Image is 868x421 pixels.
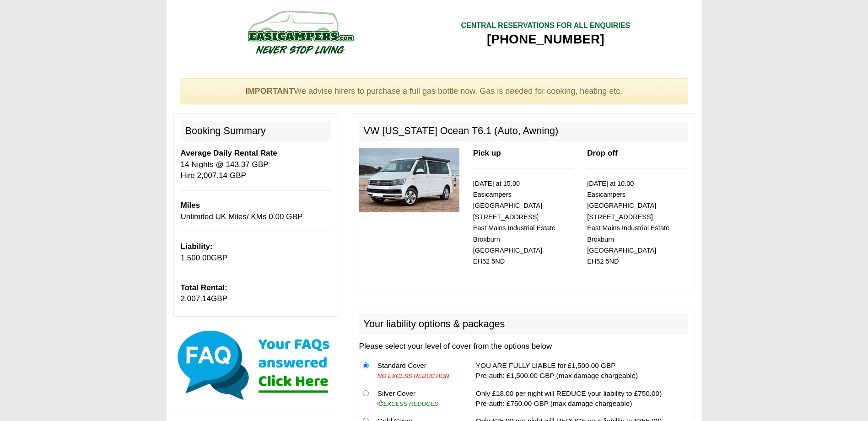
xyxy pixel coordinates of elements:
strong: IMPORTANT [246,86,294,96]
p: Please select your level of cover from the options below [359,341,688,352]
h2: Your liability options & packages [359,314,688,334]
b: Pick up [473,149,501,157]
div: [PHONE_NUMBER] [461,31,630,48]
span: 2,007.14 [181,294,211,303]
td: YOU ARE FULLY LIABLE for £1,500.00 GBP Pre-auth: £1,500.00 GBP (max damage chargeable) [472,357,688,385]
b: Drop off [587,149,617,157]
td: Silver Cover [374,384,462,412]
td: Standard Cover [374,357,462,385]
h2: VW [US_STATE] Ocean T6.1 (Auto, Awning) [359,121,688,141]
b: Total Rental: [181,283,227,292]
p: GBP [181,241,331,264]
b: Miles [181,201,200,210]
small: [DATE] at 10.00 Easicampers [GEOGRAPHIC_DATA] [STREET_ADDRESS] East Mains Industrial Estate Broxb... [587,180,669,265]
small: [DATE] at 15.00 Easicampers [GEOGRAPHIC_DATA] [STREET_ADDRESS] East Mains Industrial Estate Broxb... [473,180,555,265]
i: EXCESS REDUCED [377,400,439,407]
div: We advise hirers to purchase a full gas bottle now. Gas is needed for cooking, heating etc. [180,78,689,105]
p: GBP [181,282,331,305]
img: Click here for our most common FAQs [173,329,338,402]
div: CENTRAL RESERVATIONS FOR ALL ENQUIRIES [461,21,630,31]
b: Average Daily Rental Rate [181,149,277,157]
i: NO EXCESS REDUCTION [377,372,449,379]
h2: Booking Summary [181,121,331,141]
p: Unlimited UK Miles/ KMs 0.00 GBP [181,200,331,222]
td: Only £18.00 per night will REDUCE your liability to £750.00) Pre-auth: £750.00 GBP (max damage ch... [472,384,688,412]
b: Liability: [181,242,213,251]
img: 315.jpg [359,148,459,212]
img: campers-checkout-logo.png [213,7,387,57]
p: 14 Nights @ 143.37 GBP Hire 2,007.14 GBP [181,148,331,181]
span: 1,500.00 [181,254,211,262]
